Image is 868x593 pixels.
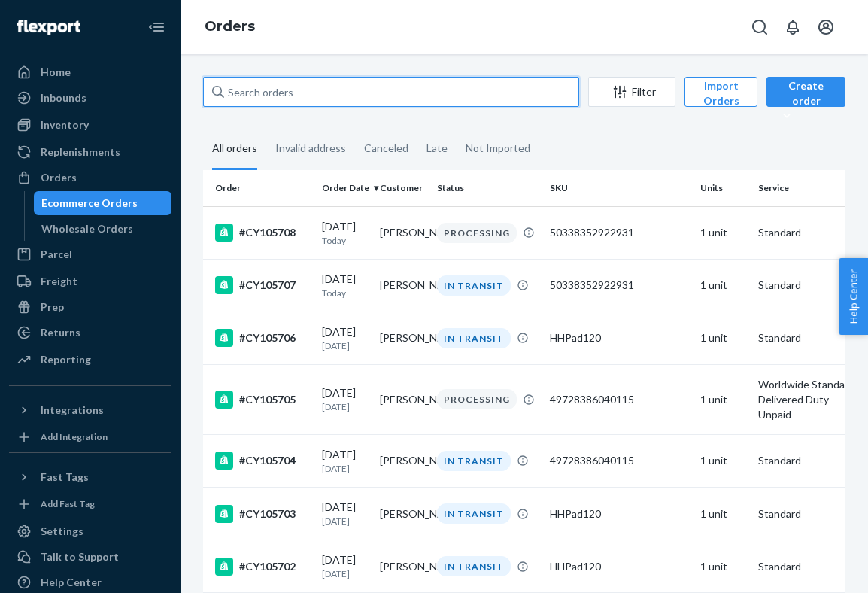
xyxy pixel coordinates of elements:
[544,170,694,206] th: SKU
[34,217,172,241] a: Wholesale Orders
[322,234,368,247] p: Today
[426,129,448,168] div: Late
[9,519,171,543] a: Settings
[437,328,511,348] div: IN TRANSIT
[322,567,368,580] p: [DATE]
[550,392,688,407] div: 49728386040115
[437,389,517,409] div: PROCESSING
[374,488,432,540] td: [PERSON_NAME]
[41,196,138,211] div: Ecommerce Orders
[322,287,368,300] p: Today
[758,453,859,468] p: Standard
[215,391,310,409] div: #CY105705
[437,275,511,296] div: IN TRANSIT
[684,77,757,107] button: Import Orders
[694,488,752,540] td: 1 unit
[41,300,64,315] div: Prep
[694,312,752,364] td: 1 unit
[41,117,89,132] div: Inventory
[778,78,834,123] div: Create order
[41,497,95,510] div: Add Fast Tag
[694,364,752,434] td: 1 unit
[550,278,688,293] div: 50338352922931
[437,503,511,524] div: IN TRANSIT
[203,77,579,107] input: Search orders
[550,506,688,522] div: HHPad120
[41,274,77,289] div: Freight
[380,181,426,194] div: Customer
[839,258,868,335] button: Help Center
[694,206,752,259] td: 1 unit
[437,451,511,471] div: IN TRANSIT
[550,453,688,468] div: 49728386040115
[193,5,267,49] ol: breadcrumbs
[589,84,675,99] div: Filter
[215,505,310,523] div: #CY105703
[364,129,408,168] div: Canceled
[550,225,688,240] div: 50338352922931
[9,495,171,513] a: Add Fast Tag
[322,400,368,413] p: [DATE]
[758,377,859,422] p: Worldwide Standard Delivered Duty Unpaid
[322,500,368,528] div: [DATE]
[215,329,310,347] div: #CY105706
[694,540,752,593] td: 1 unit
[41,144,120,160] div: Replenishments
[322,219,368,247] div: [DATE]
[9,398,171,422] button: Integrations
[374,312,432,364] td: [PERSON_NAME]
[9,295,171,319] a: Prep
[758,559,859,574] p: Standard
[694,434,752,487] td: 1 unit
[322,385,368,413] div: [DATE]
[205,18,255,35] a: Orders
[9,348,171,372] a: Reporting
[9,86,171,110] a: Inbounds
[374,259,432,312] td: [PERSON_NAME]
[374,364,432,434] td: [PERSON_NAME]
[41,170,77,185] div: Orders
[758,330,859,345] p: Standard
[41,325,80,340] div: Returns
[374,434,432,487] td: [PERSON_NAME]
[431,170,544,206] th: Status
[41,403,104,418] div: Integrations
[374,206,432,259] td: [PERSON_NAME]
[437,223,517,243] div: PROCESSING
[758,278,859,293] p: Standard
[811,12,841,42] button: Open account menu
[374,540,432,593] td: [PERSON_NAME]
[41,247,72,262] div: Parcel
[550,559,688,574] div: HHPad120
[758,225,859,240] p: Standard
[9,269,171,293] a: Freight
[215,558,310,576] div: #CY105702
[322,447,368,475] div: [DATE]
[9,545,171,569] a: Talk to Support
[322,552,368,580] div: [DATE]
[34,191,172,215] a: Ecommerce Orders
[41,430,108,443] div: Add Integration
[9,166,171,190] a: Orders
[694,259,752,312] td: 1 unit
[778,12,808,42] button: Open notifications
[322,339,368,352] p: [DATE]
[41,65,71,80] div: Home
[41,221,133,236] div: Wholesale Orders
[41,549,119,564] div: Talk to Support
[758,506,859,522] p: Standard
[9,428,171,446] a: Add Integration
[745,12,775,42] button: Open Search Box
[215,452,310,470] div: #CY105704
[437,556,511,576] div: IN TRANSIT
[9,113,171,137] a: Inventory
[550,330,688,345] div: HHPad120
[41,352,91,367] div: Reporting
[466,129,530,168] div: Not Imported
[141,12,171,42] button: Close Navigation
[215,224,310,242] div: #CY105708
[752,170,865,206] th: Service
[322,462,368,475] p: [DATE]
[41,575,102,590] div: Help Center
